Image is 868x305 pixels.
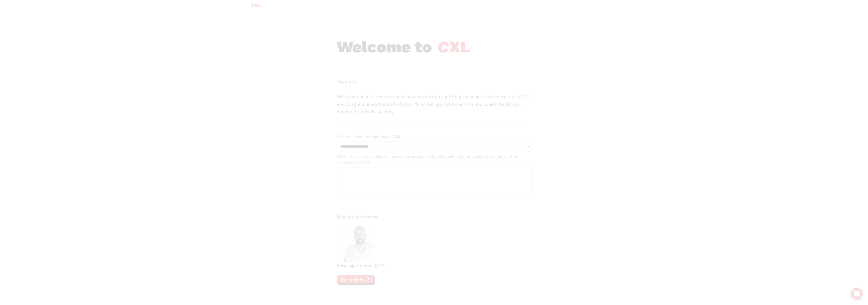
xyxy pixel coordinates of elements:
[337,213,531,220] p: Now, let's get started.
[337,263,356,268] strong: Peep Laja
[437,37,449,56] i: C
[337,154,531,165] label: We'd love some quick help to improve our product. Was there anything that almost prevented you fr...
[337,275,375,284] vaadin-button: Get started
[356,263,386,268] span: Founder @ CXL
[337,224,375,262] img: Peep Laja, Founder @ CXL
[337,37,432,56] b: Welcome to
[437,37,470,56] b: XL
[337,134,531,139] label: Where did you first hear about CXL?
[337,78,531,115] p: You are in. Most content on the web is created by content writers or AI, not the subject matter e...
[851,288,863,300] div: Open Intercom Messenger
